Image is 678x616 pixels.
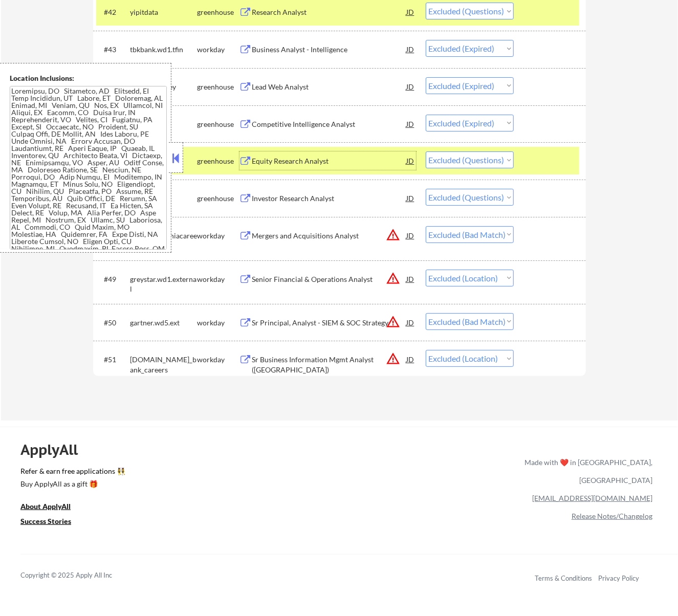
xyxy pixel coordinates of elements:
div: [DOMAIN_NAME]_bank_careers [130,355,198,375]
div: workday [198,231,239,241]
div: JD [406,189,416,207]
button: warning_amber [386,315,401,329]
a: [EMAIL_ADDRESS][DOMAIN_NAME] [532,494,652,502]
a: Privacy Policy [598,574,639,582]
div: #50 [104,318,122,328]
u: About ApplyAll [20,502,71,511]
div: JD [406,151,416,170]
a: Refer & earn free applications 👯‍♀️ [20,468,311,478]
a: About ApplyAll [20,501,85,514]
div: gartner.wd5.ext [130,318,198,328]
div: JD [406,115,416,133]
div: JD [406,40,416,58]
div: greystar.wd1.external [130,274,198,294]
div: Made with ❤️ in [GEOGRAPHIC_DATA], [GEOGRAPHIC_DATA] [520,453,652,489]
div: JD [406,270,416,288]
div: Sr Business Information Mgmt Analyst ([GEOGRAPHIC_DATA]) [252,355,407,375]
button: warning_amber [386,271,401,285]
div: #49 [104,274,122,284]
a: Success Stories [20,516,85,529]
a: Buy ApplyAll as a gift 🎁 [20,478,123,491]
div: Buy ApplyAll as a gift 🎁 [20,480,123,488]
div: Equity Research Analyst [252,156,407,166]
a: Terms & Conditions [535,574,592,582]
div: #51 [104,355,122,365]
div: greenhouse [198,82,239,92]
div: #43 [104,45,122,55]
u: Success Stories [20,517,71,525]
div: tbkbank.wd1.tfin [130,45,198,55]
div: #42 [104,7,122,17]
button: warning_amber [386,228,401,242]
div: JD [406,350,416,368]
div: Research Analyst [252,7,407,17]
div: Copyright © 2025 Apply All Inc [20,570,138,581]
div: JD [406,77,416,96]
div: Lead Web Analyst [252,82,407,92]
a: Release Notes/Changelog [572,512,652,520]
div: ApplyAll [20,441,90,458]
button: warning_amber [386,351,401,366]
div: Investor Research Analyst [252,193,407,204]
div: Competitive Intelligence Analyst [252,119,407,129]
div: Location Inclusions: [10,73,167,83]
div: Business Analyst - Intelligence [252,45,407,55]
div: Mergers and Acquisitions Analyst [252,231,407,241]
div: workday [198,355,239,365]
div: Senior Financial & Operations Analyst [252,274,407,284]
div: JD [406,3,416,21]
div: workday [198,274,239,284]
div: greenhouse [198,119,239,129]
div: JD [406,226,416,245]
div: greenhouse [198,156,239,166]
div: yipitdata [130,7,198,17]
div: workday [198,45,239,55]
div: JD [406,313,416,332]
div: Sr Principal, Analyst - SIEM & SOC Strategy [252,318,407,328]
div: greenhouse [198,7,239,17]
div: greenhouse [198,193,239,204]
div: workday [198,318,239,328]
